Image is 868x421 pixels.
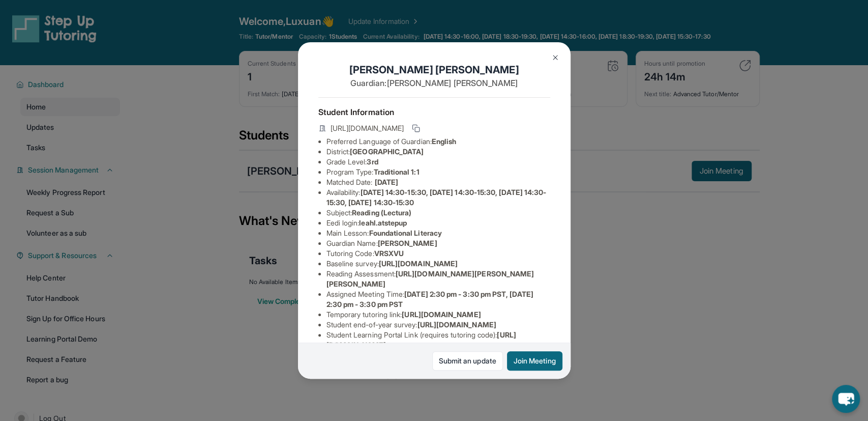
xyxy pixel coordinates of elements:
li: Guardian Name : [326,238,550,248]
span: Reading (Lectura) [352,208,411,217]
span: [URL][DOMAIN_NAME] [402,310,481,319]
span: [URL][DOMAIN_NAME] [379,259,458,268]
span: [URL][DOMAIN_NAME][PERSON_NAME][PERSON_NAME] [326,269,534,288]
button: Copy link [410,122,422,134]
span: leahl.atstepup [359,218,407,227]
li: Tutoring Code : [326,248,550,259]
button: chat-button [832,385,860,413]
li: Preferred Language of Guardian: [326,136,550,147]
li: Program Type: [326,167,550,177]
li: Temporary tutoring link : [326,310,550,320]
span: Traditional 1:1 [373,167,419,176]
li: Grade Level: [326,157,550,167]
h4: Student Information [318,106,550,118]
li: District: [326,147,550,157]
h1: [PERSON_NAME] [PERSON_NAME] [318,63,550,77]
li: Main Lesson : [326,228,550,238]
span: [URL][DOMAIN_NAME] [417,320,496,329]
li: Student end-of-year survey : [326,320,550,330]
p: Guardian: [PERSON_NAME] [PERSON_NAME] [318,77,550,89]
span: [GEOGRAPHIC_DATA] [350,147,424,156]
span: [DATE] 2:30 pm - 3:30 pm PST, [DATE] 2:30 pm - 3:30 pm PST [326,290,533,308]
span: [DATE] [375,178,398,186]
li: Matched Date: [326,177,550,187]
a: Submit an update [432,351,503,371]
span: VRSXVU [374,249,404,258]
li: Availability: [326,187,550,208]
li: Reading Assessment : [326,269,550,289]
img: Close Icon [551,53,559,62]
li: Subject : [326,208,550,218]
li: Eedi login : [326,218,550,228]
span: [PERSON_NAME] [378,239,437,247]
span: [DATE] 14:30-15:30, [DATE] 14:30-15:30, [DATE] 14:30-15:30, [DATE] 14:30-15:30 [326,188,547,207]
span: [URL][DOMAIN_NAME] [331,123,404,133]
li: Baseline survey : [326,259,550,269]
li: Student Learning Portal Link (requires tutoring code) : [326,330,550,350]
span: Foundational Literacy [369,229,441,237]
li: Assigned Meeting Time : [326,289,550,310]
span: 3rd [367,157,378,166]
button: Join Meeting [507,351,562,371]
span: English [432,137,457,146]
